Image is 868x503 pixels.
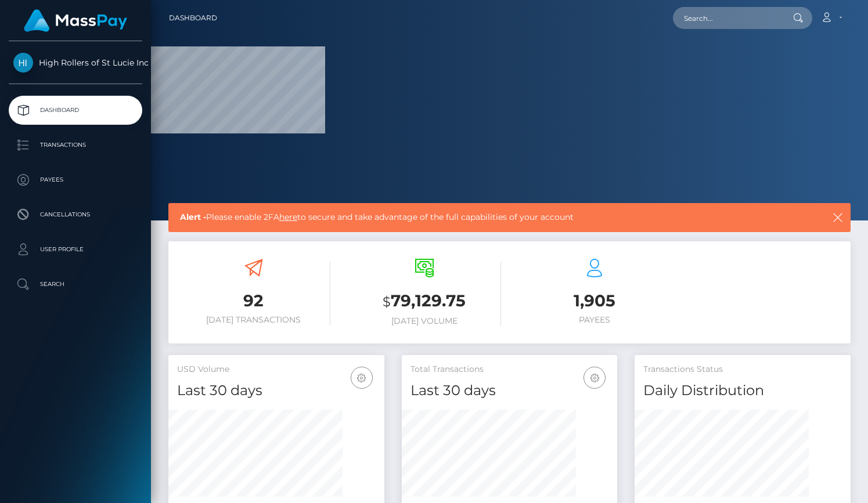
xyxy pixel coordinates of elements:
[13,171,138,189] p: Payees
[518,290,672,312] h3: 1,905
[279,212,297,222] a: here
[169,6,217,30] a: Dashboard
[13,53,33,73] img: High Rollers of St Lucie Inc
[383,294,391,310] small: $
[13,136,138,154] p: Transactions
[13,241,138,258] p: User Profile
[9,270,142,299] a: Search
[180,211,766,223] span: Please enable 2FA to secure and take advantage of the full capabilities of your account
[9,165,142,194] a: Payees
[9,131,142,160] a: Transactions
[177,290,330,312] h3: 92
[13,206,138,223] p: Cancellations
[177,364,376,375] h5: USD Volume
[9,96,142,125] a: Dashboard
[177,381,376,401] h4: Last 30 days
[643,381,842,401] h4: Daily Distribution
[177,315,330,325] h6: [DATE] Transactions
[673,7,782,29] input: Search...
[348,290,501,313] h3: 79,129.75
[410,364,609,375] h5: Total Transactions
[180,212,206,222] b: Alert -
[643,364,842,375] h5: Transactions Status
[9,200,142,229] a: Cancellations
[9,57,142,68] span: High Rollers of St Lucie Inc
[24,9,127,32] img: MassPay Logo
[13,276,138,293] p: Search
[410,381,609,401] h4: Last 30 days
[348,316,501,326] h6: [DATE] Volume
[9,235,142,264] a: User Profile
[13,102,138,119] p: Dashboard
[518,315,672,325] h6: Payees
